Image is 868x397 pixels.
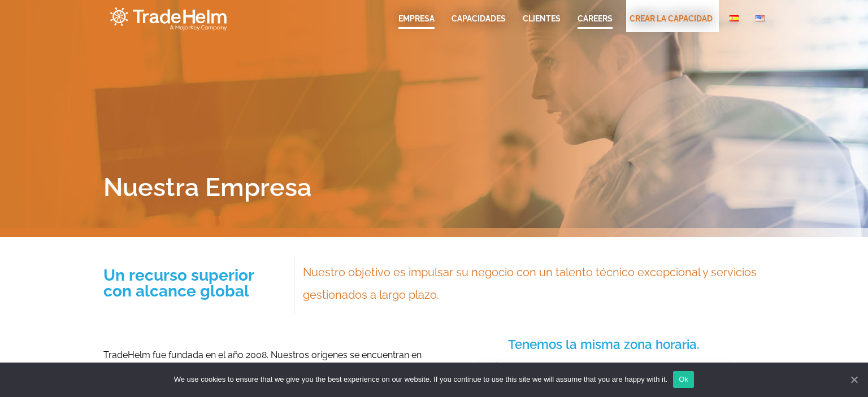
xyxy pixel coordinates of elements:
a: CAREERS [578,13,613,24]
a: Crear La Capacidad [630,13,713,24]
a: Capacidades [452,13,506,24]
iframe: Chat Widget [811,343,868,397]
a: EMPRESA [398,13,435,24]
span: We use cookies to ensure that we give you the best experience on our website. If you continue to ... [174,374,667,385]
a: Ok [673,371,694,388]
img: English [756,15,765,21]
div: Chat-Widget [811,343,868,397]
h1: Nuestra Empresa [103,175,765,200]
a: Clientes [523,13,561,24]
h4: Tenemos la misma zona horaria. [442,338,765,351]
div: Nuestro objetivo es impulsar su negocio con un talento técnico excepcional y servicios gestionado... [303,261,761,306]
h3: Un recurso superior con alcance global [103,268,285,299]
img: Español [730,15,739,21]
